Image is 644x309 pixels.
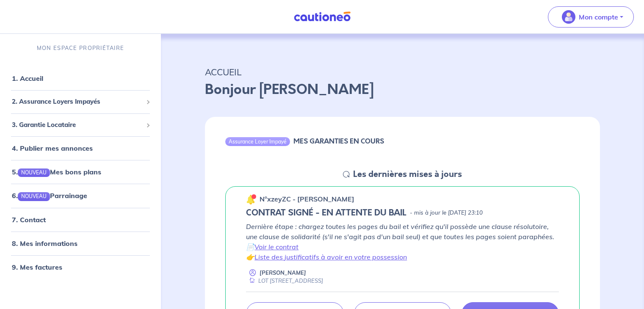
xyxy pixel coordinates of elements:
[3,94,158,110] div: 2. Assurance Loyers Impayés
[12,144,93,152] a: 4. Publier mes annonces
[290,11,354,22] img: Cautioneo
[246,208,406,218] h5: CONTRAT SIGNÉ - EN ATTENTE DU BAIL
[246,208,559,218] div: state: CONTRACT-SIGNED, Context: NEW,NO-CERTIFICATE,ALONE,LESSOR-DOCUMENTS
[548,6,634,28] button: illu_account_valid_menu.svgMon compte
[205,64,600,80] p: ACCUEIL
[12,191,87,200] a: 6.NOUVEAUParrainage
[3,70,158,87] div: 1. Accueil
[254,243,299,251] a: Voir le contrat
[3,235,158,252] div: 8. Mes informations
[205,80,600,100] p: Bonjour [PERSON_NAME]
[246,277,323,285] div: LOT [STREET_ADDRESS]
[3,259,158,276] div: 9. Mes factures
[353,169,462,179] h5: Les dernières mises à jours
[293,137,384,145] h6: MES GARANTIES EN COURS
[246,194,256,204] img: 🔔
[562,10,575,24] img: illu_account_valid_menu.svg
[579,12,618,22] p: Mon compte
[12,120,143,130] span: 3. Garantie Locataire
[12,215,46,224] a: 7. Contact
[3,211,158,228] div: 7. Contact
[225,137,290,146] div: Assurance Loyer Impayé
[12,97,143,107] span: 2. Assurance Loyers Impayés
[12,263,62,271] a: 9. Mes factures
[12,239,77,248] a: 8. Mes informations
[3,187,158,204] div: 6.NOUVEAUParrainage
[3,140,158,157] div: 4. Publier mes annonces
[260,194,354,204] p: n°xzeyZC - [PERSON_NAME]
[12,74,43,83] a: 1. Accueil
[3,117,158,133] div: 3. Garantie Locataire
[12,168,101,176] a: 5.NOUVEAUMes bons plans
[3,163,158,180] div: 5.NOUVEAUMes bons plans
[410,209,483,217] p: - mis à jour le [DATE] 23:10
[260,269,306,277] p: [PERSON_NAME]
[37,44,124,52] p: MON ESPACE PROPRIÉTAIRE
[254,253,407,261] a: Liste des justificatifs à avoir en votre possession
[246,221,559,262] p: Dernière étape : chargez toutes les pages du bail et vérifiez qu'il possède une clause résolutoir...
